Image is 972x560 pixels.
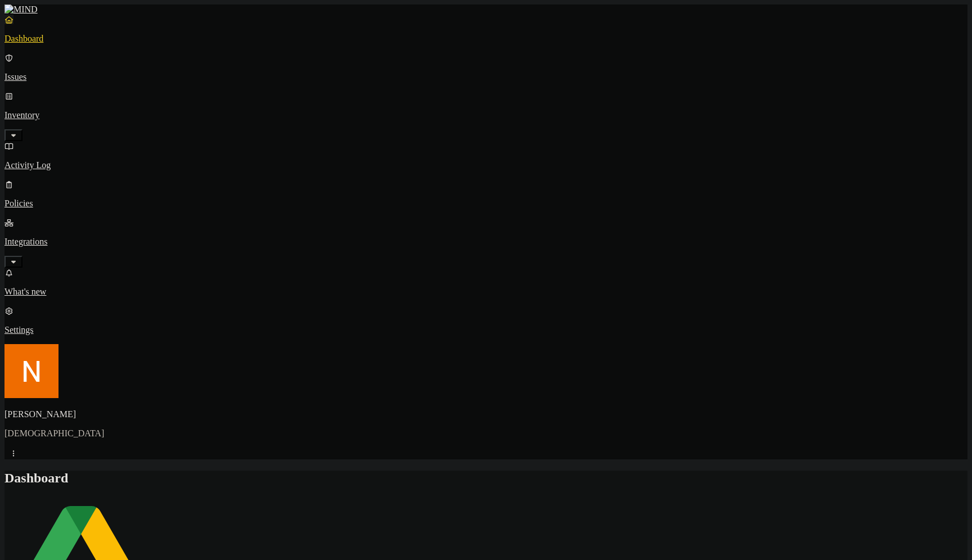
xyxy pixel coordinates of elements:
[4,4,38,15] img: MIND
[4,141,967,170] a: Activity Log
[4,91,967,139] a: Inventory
[4,409,967,419] p: [PERSON_NAME]
[4,218,967,266] a: Integrations
[4,306,967,335] a: Settings
[4,53,967,82] a: Issues
[4,325,967,335] p: Settings
[4,34,967,44] p: Dashboard
[4,160,967,170] p: Activity Log
[4,268,967,297] a: What's new
[4,72,967,82] p: Issues
[4,237,967,247] p: Integrations
[4,428,967,439] p: [DEMOGRAPHIC_DATA]
[4,179,967,209] a: Policies
[4,287,967,297] p: What's new
[4,110,967,120] p: Inventory
[4,198,967,209] p: Policies
[4,471,967,486] h2: Dashboard
[4,4,967,15] a: MIND
[4,15,967,44] a: Dashboard
[4,344,58,398] img: Nitai Mishary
